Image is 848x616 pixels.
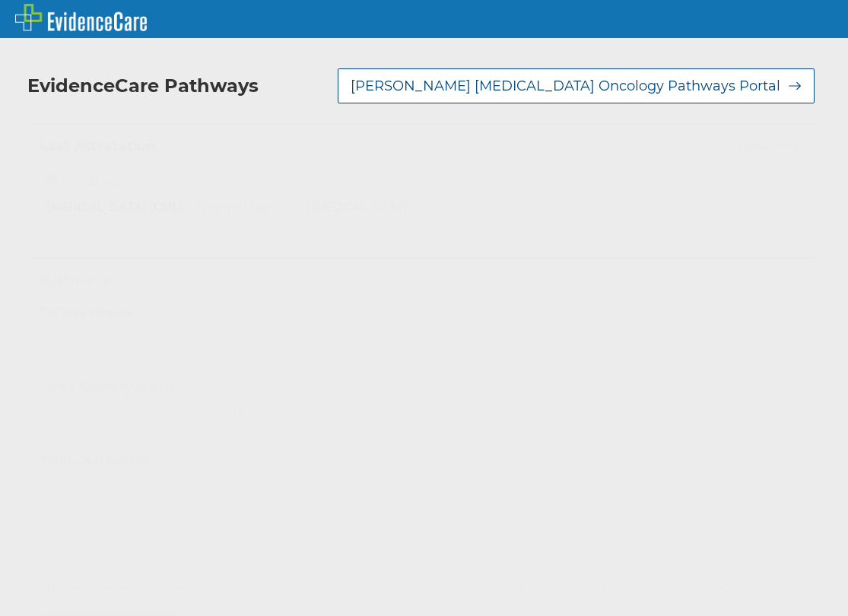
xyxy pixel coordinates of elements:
button: [PERSON_NAME] [MEDICAL_DATA] Oncology Pathways Portal [338,68,815,103]
label: Additional Details [40,452,802,468]
label: Off Pathway [195,405,287,421]
button: View More [739,137,802,157]
label: On Pathway [48,405,139,421]
span: I have reviewed the selected clinical pathway and my treatment recommendations for this patient a... [46,580,752,597]
span: [PERSON_NAME] [PERSON_NAME] [650,175,796,187]
span: On Pathway [46,173,122,188]
span: Chronic Phase [195,198,278,215]
div: Select... [48,330,91,347]
span: [DATE] 03:20 ( [DATE] ) [546,175,637,187]
span: [PERSON_NAME] [MEDICAL_DATA] Oncology Pathways Portal [351,77,780,95]
h2: Last Attestation [40,137,155,157]
span: View More [743,139,799,154]
h2: EvidenceCare Pathways [27,75,259,97]
h2: Select Pathway Status [40,377,415,395]
img: EvidenceCare [15,4,147,31]
h2: Pathways [40,271,802,289]
span: PO [MEDICAL_DATA] [292,198,407,215]
label: Pathway Name [40,303,802,320]
span: [MEDICAL_DATA] (CML) [46,198,183,215]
